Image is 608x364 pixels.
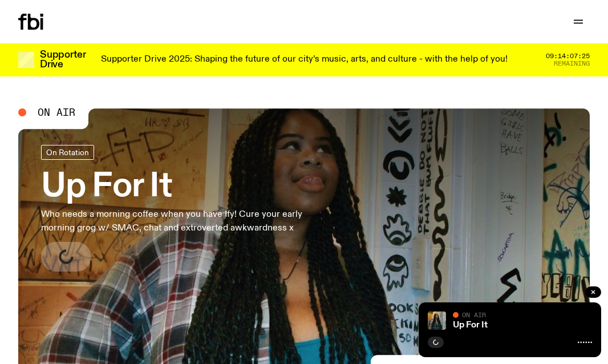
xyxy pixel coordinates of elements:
img: Ify - a Brown Skin girl with black braided twists, looking up to the side with her tongue stickin... [428,312,446,330]
h3: Supporter Drive [40,50,86,70]
a: Up For It [453,321,488,330]
span: On Air [38,107,75,118]
span: On Air [462,311,486,318]
span: On Rotation [46,148,89,156]
p: Who needs a morning coffee when you have Ify! Cure your early morning grog w/ SMAC, chat and extr... [41,208,333,235]
a: On Rotation [41,145,94,160]
h3: Up For It [41,171,333,203]
p: Supporter Drive 2025: Shaping the future of our city’s music, arts, and culture - with the help o... [101,55,508,65]
a: Up For ItWho needs a morning coffee when you have Ify! Cure your early morning grog w/ SMAC, chat... [41,145,333,272]
span: Remaining [554,60,590,67]
span: 09:14:07:25 [546,53,590,59]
